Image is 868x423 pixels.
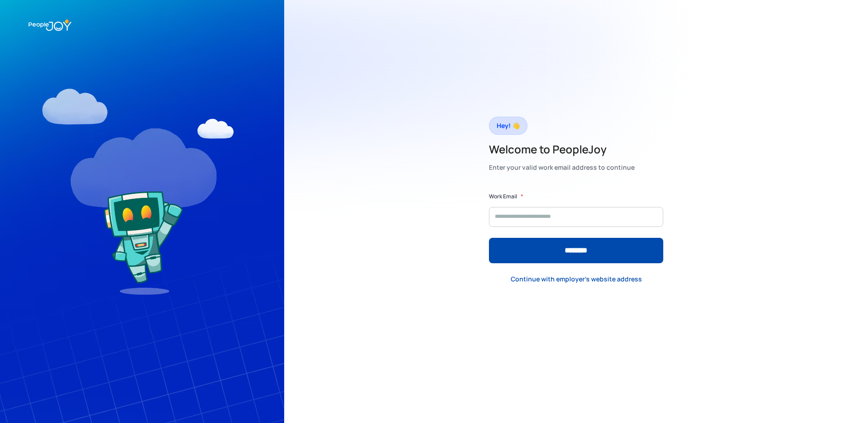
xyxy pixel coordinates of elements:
[497,119,520,132] div: Hey! 👋
[489,161,635,174] div: Enter your valid work email address to continue
[489,142,635,157] h2: Welcome to PeopleJoy
[511,275,642,284] div: Continue with employer's website address
[489,192,663,263] form: Form
[503,270,649,289] a: Continue with employer's website address
[489,192,517,201] label: Work Email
